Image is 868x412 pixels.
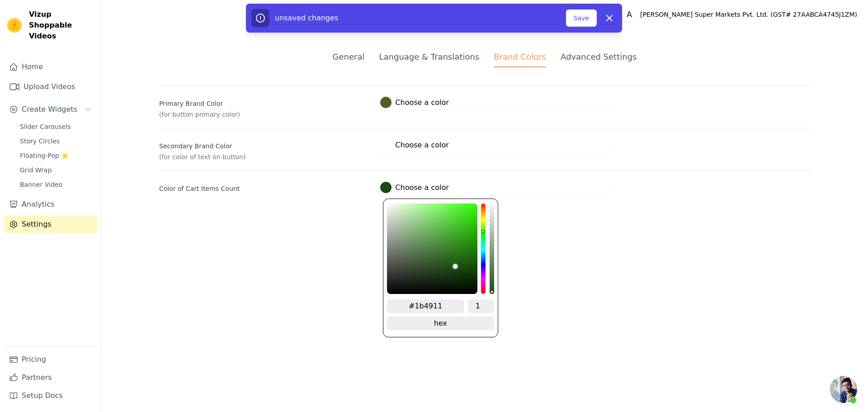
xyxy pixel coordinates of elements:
[380,182,448,193] label: Choose a color
[159,180,371,193] label: Color of Cart Items Count
[566,9,597,27] button: Save
[4,369,97,387] a: Partners
[4,387,97,405] a: Setup Docs
[22,104,77,115] span: Create Widgets
[468,299,494,313] input: alpha channel
[20,166,52,175] span: Grid Wrap
[380,97,448,108] label: Choose a color
[383,199,498,337] div: color picker
[830,376,857,403] a: Open chat
[20,122,71,131] span: Slider Carousels
[20,180,62,189] span: Banner Video
[14,120,97,133] a: Slider Carousels
[490,204,494,294] div: alpha channel
[159,138,371,151] label: Secondary Brand Color
[378,95,450,110] button: Choose a color color picker
[561,51,637,63] div: Advanced Settings
[159,95,371,108] label: Primary Brand Color
[14,149,97,162] a: Floating-Pop ⭐
[4,58,97,76] a: Home
[378,137,450,152] button: Choose a color color picker
[4,78,97,96] a: Upload Videos
[378,180,450,195] button: Choose a color color picker
[494,51,546,67] div: Brand Colors
[380,139,448,151] label: Choose a color
[379,51,479,63] div: Language & Translations
[388,264,476,269] div: saturation channel
[159,110,371,119] p: (for button primary color)
[14,135,97,147] a: Story Circles
[4,350,97,369] a: Pricing
[4,215,97,233] a: Settings
[20,151,69,160] span: Floating-Pop ⭐
[453,204,458,293] div: brightness channel
[4,195,97,213] a: Analytics
[387,299,464,313] input: hex color
[333,51,365,63] div: General
[159,152,371,161] p: (for color of text on button)
[275,14,338,22] span: unsaved changes
[20,137,60,146] span: Story Circles
[4,100,97,118] button: Create Widgets
[14,178,97,191] a: Banner Video
[14,164,97,176] a: Grid Wrap
[481,204,486,294] div: hue channel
